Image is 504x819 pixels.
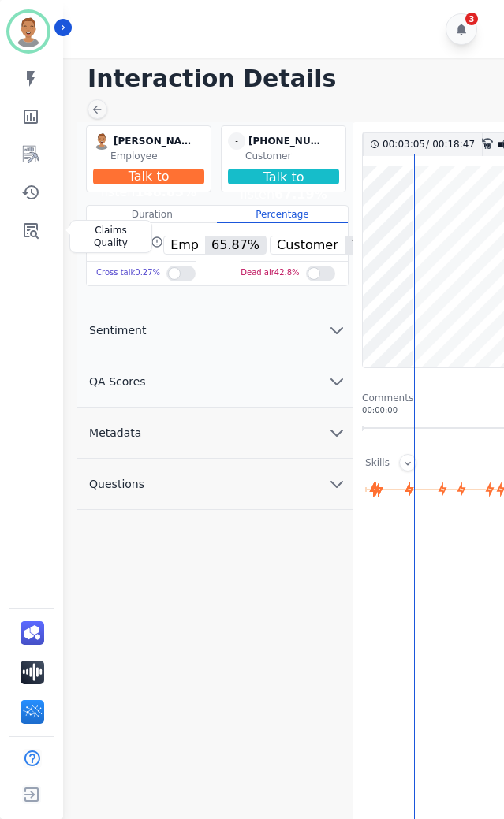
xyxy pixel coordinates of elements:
span: Emp [164,236,205,254]
span: Customer [271,236,345,254]
span: 67.19 % [274,187,327,202]
svg: chevron down [327,321,346,340]
div: / [383,133,479,156]
div: Percentage [217,206,347,223]
div: Duration [87,206,217,223]
div: Skills [365,456,390,471]
button: Sentiment chevron down [77,305,353,356]
span: 77.06 % [345,236,405,254]
div: Dead air 42.8 % [241,262,299,285]
div: Talk to listen [228,169,339,184]
span: Sentiment [77,322,159,338]
div: 00:03:05 [383,133,426,156]
div: Talk to listen [93,169,204,184]
h1: Interaction Details [88,65,488,93]
svg: chevron down [327,475,346,493]
div: Customer [245,150,342,162]
button: Questions chevron down [77,459,353,510]
span: Questions [77,476,157,492]
span: - [228,132,245,150]
div: 00:18:47 [429,133,472,156]
div: Cross talk 0.27 % [96,262,160,285]
span: QA Scores [77,374,159,389]
img: Bordered avatar [9,13,47,50]
span: 148.83 % [135,184,196,199]
span: 65.87 % [205,236,266,254]
div: [PERSON_NAME] [114,132,192,150]
div: Employee [110,150,207,162]
button: Metadata chevron down [77,408,353,459]
svg: chevron down [327,423,346,442]
button: QA Scores chevron down [77,356,353,408]
div: [PHONE_NUMBER] [248,132,327,150]
div: 3 [465,13,478,25]
svg: chevron down [327,372,346,391]
span: Metadata [77,425,154,441]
